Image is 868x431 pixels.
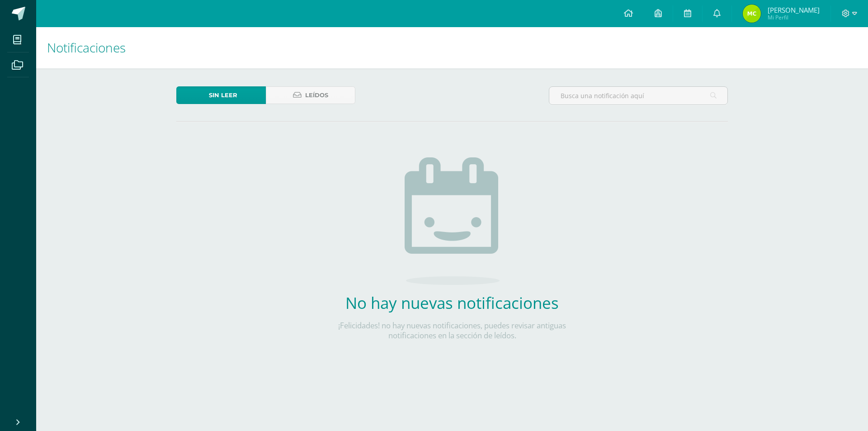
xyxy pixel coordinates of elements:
img: no_activities.png [405,157,500,285]
input: Busca una notificación aquí [549,87,727,104]
span: Sin leer [209,87,237,104]
span: Leídos [305,87,328,104]
img: cc8623acd3032f6c49e2e6b2d430f85e.png [743,5,761,23]
span: Mi Perfil [768,14,820,21]
p: ¡Felicidades! no hay nuevas notificaciones, puedes revisar antiguas notificaciones en la sección ... [319,321,585,341]
span: Notificaciones [47,39,126,56]
h2: No hay nuevas notificaciones [319,292,585,313]
a: Leídos [266,86,355,104]
a: Sin leer [176,86,266,104]
span: [PERSON_NAME] [768,5,820,14]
